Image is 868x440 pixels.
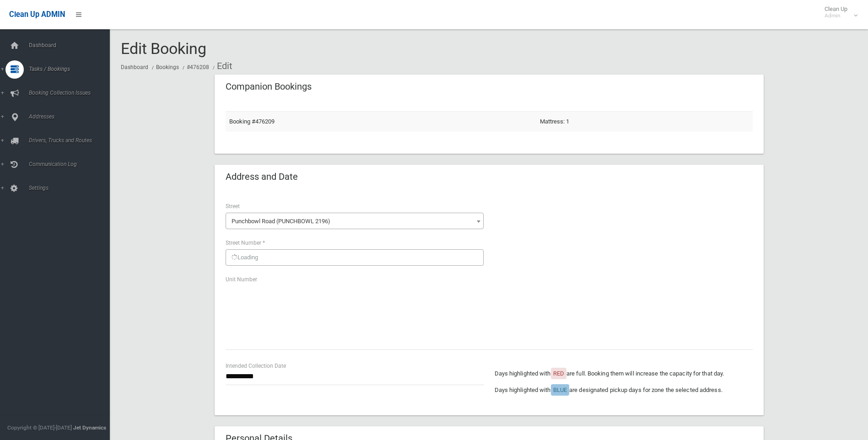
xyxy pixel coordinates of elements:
[9,10,65,19] span: Clean Up ADMIN
[26,90,117,96] span: Booking Collection Issues
[536,111,753,132] td: Mattress: 1
[156,64,179,70] a: Bookings
[121,64,148,70] a: Dashboard
[215,168,309,186] header: Address and Date
[7,424,72,431] span: Copyright © [DATE]-[DATE]
[553,370,564,377] span: RED
[187,64,209,70] a: #476208
[825,12,847,19] small: Admin
[226,249,484,266] div: Loading
[26,185,117,191] span: Settings
[121,39,206,58] span: Edit Booking
[73,424,106,431] strong: Jet Dynamics
[26,137,117,144] span: Drivers, Trucks and Routes
[26,66,117,72] span: Tasks / Bookings
[26,42,117,48] span: Dashboard
[495,368,753,379] p: Days highlighted with are full. Booking them will increase the capacity for that day.
[26,161,117,167] span: Communication Log
[226,213,484,229] span: Punchbowl Road (PUNCHBOWL 2196)
[215,78,323,96] header: Companion Bookings
[820,5,857,19] span: Clean Up
[495,385,753,396] p: Days highlighted with are designated pickup days for zone the selected address.
[228,215,481,228] span: Punchbowl Road (PUNCHBOWL 2196)
[229,118,275,125] a: Booking #476209
[210,58,232,75] li: Edit
[553,386,567,393] span: BLUE
[26,113,117,120] span: Addresses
